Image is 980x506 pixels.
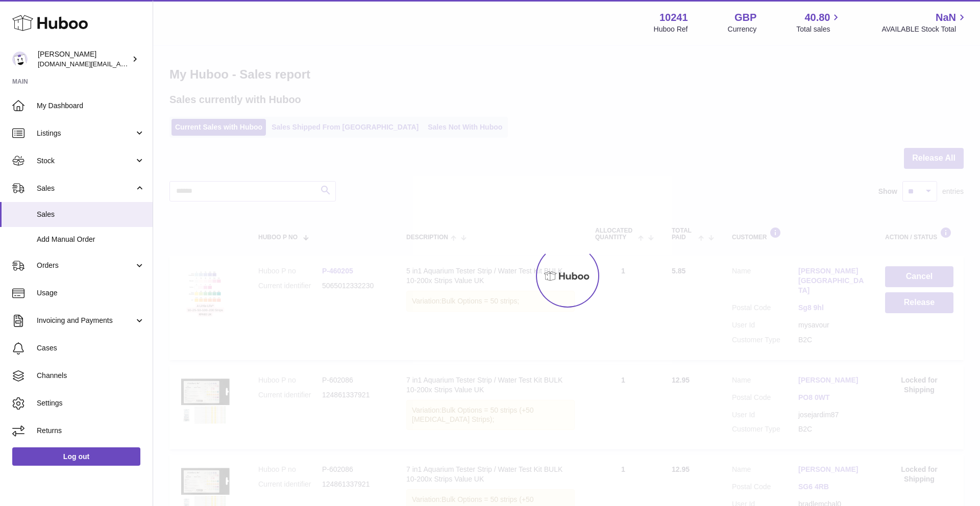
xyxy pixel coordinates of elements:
a: 40.80 Total sales [796,11,842,34]
span: Settings [37,398,145,408]
span: [DOMAIN_NAME][EMAIL_ADDRESS][DOMAIN_NAME] [38,60,203,68]
span: My Dashboard [37,101,145,111]
span: Channels [37,371,145,381]
span: Invoicing and Payments [37,316,134,325]
span: 40.80 [804,11,830,24]
span: Add Manual Order [37,235,145,244]
strong: GBP [734,11,756,24]
span: AVAILABLE Stock Total [881,24,968,34]
span: Returns [37,426,145,436]
div: Huboo Ref [654,24,688,34]
span: Listings [37,129,134,138]
strong: 10241 [659,11,688,24]
a: NaN AVAILABLE Stock Total [881,11,968,34]
a: Log out [12,447,140,466]
span: Usage [37,288,145,298]
span: Total sales [796,24,842,34]
span: Sales [37,210,145,219]
div: Currency [728,24,757,34]
span: Sales [37,184,134,193]
span: Orders [37,261,134,270]
span: NaN [936,11,956,24]
span: Stock [37,156,134,166]
img: londonaquatics.online@gmail.com [12,52,28,67]
div: [PERSON_NAME] [38,49,130,69]
span: Cases [37,343,145,353]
